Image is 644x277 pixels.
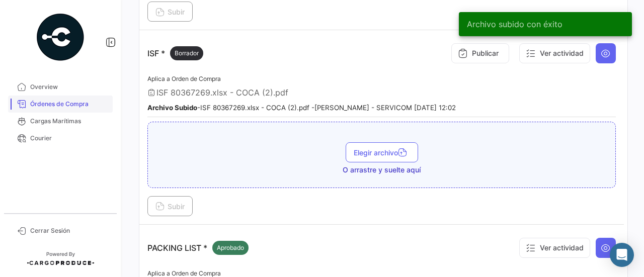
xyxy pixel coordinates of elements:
p: PACKING LIST * [147,241,249,255]
button: Subir [147,2,193,22]
span: ISF 80367269.xlsx - COCA (2).pdf [156,87,288,98]
span: Subir [155,202,185,211]
a: Courier [8,130,113,147]
button: Subir [147,196,193,216]
span: Archivo subido con éxito [467,19,562,29]
button: Ver actividad [519,238,590,258]
span: Cerrar Sesión [30,226,109,235]
span: Elegir archivo [354,148,410,157]
p: ISF * [147,46,203,60]
button: Publicar [451,43,509,63]
span: Aprobado [217,243,244,252]
a: Órdenes de Compra [8,96,113,113]
span: Órdenes de Compra [30,100,109,109]
span: Aplica a Orden de Compra [147,269,221,277]
span: Courier [30,134,109,143]
div: Abrir Intercom Messenger [610,243,634,267]
span: Aplica a Orden de Compra [147,75,221,82]
button: Elegir archivo [346,142,418,162]
span: Cargas Marítimas [30,117,109,126]
b: Archivo Subido [147,104,197,112]
a: Cargas Marítimas [8,113,113,130]
span: Borrador [175,49,199,58]
img: powered-by.png [35,12,86,62]
small: - ISF 80367269.xlsx - COCA (2).pdf - [PERSON_NAME] - SERVICOM [DATE] 12:02 [147,104,456,112]
button: Ver actividad [519,43,590,63]
a: Overview [8,78,113,96]
span: O arrastre y suelte aquí [343,165,421,175]
span: Subir [155,8,185,16]
span: Overview [30,82,109,91]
